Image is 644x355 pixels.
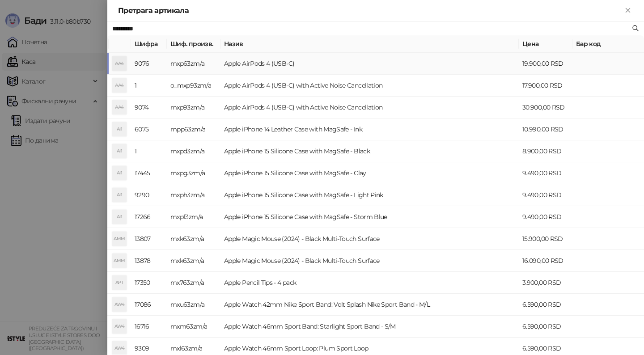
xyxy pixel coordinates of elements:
td: 1 [131,75,167,97]
th: Шифра [131,35,167,53]
td: Apple iPhone 15 Silicone Case with MagSafe - Black [220,140,519,162]
td: 15.900,00 RSD [519,228,572,250]
td: 17086 [131,294,167,316]
td: 10.990,00 RSD [519,118,572,140]
td: 13807 [131,228,167,250]
div: APT [112,275,127,290]
div: AW4 [112,297,127,312]
div: AI1 [112,210,127,224]
td: mxu63zm/a [167,294,220,316]
th: Назив [220,35,519,53]
td: 3.900,00 RSD [519,272,572,294]
td: 6.590,00 RSD [519,294,572,316]
td: 13878 [131,250,167,272]
div: Претрага артикала [118,5,623,16]
td: mxp93zm/a [167,97,220,118]
td: mxk63zm/a [167,250,220,272]
div: AW4 [112,319,127,334]
td: 9.490,00 RSD [519,206,572,228]
td: Apple iPhone 15 Silicone Case with MagSafe - Storm Blue [220,206,519,228]
td: mxpd3zm/a [167,140,220,162]
td: 17445 [131,162,167,184]
div: AI1 [112,122,127,136]
div: AI1 [112,144,127,158]
td: 8.900,00 RSD [519,140,572,162]
td: Apple AirPods 4 (USB-C) with Active Noise Cancellation [220,97,519,118]
td: 17.900,00 RSD [519,75,572,97]
td: Apple iPhone 15 Silicone Case with MagSafe - Light Pink [220,184,519,206]
th: Шиф. произв. [167,35,220,53]
td: Apple iPhone 15 Silicone Case with MagSafe - Clay [220,162,519,184]
td: 9290 [131,184,167,206]
td: 16716 [131,316,167,338]
td: 6075 [131,118,167,140]
td: Apple Magic Mouse (2024) - Black Multi-Touch Surface [220,250,519,272]
td: Apple AirPods 4 (USB-C) with Active Noise Cancellation [220,75,519,97]
td: 9.490,00 RSD [519,162,572,184]
td: mxp63zm/a [167,53,220,75]
div: AI1 [112,166,127,180]
th: Цена [519,35,572,53]
td: Apple Magic Mouse (2024) - Black Multi-Touch Surface [220,228,519,250]
div: AI1 [112,188,127,202]
td: 30.900,00 RSD [519,97,572,118]
td: 9076 [131,53,167,75]
td: mx763zm/a [167,272,220,294]
div: AA4 [112,56,127,71]
td: Apple Watch 46mm Sport Band: Starlight Sport Band - S/M [220,316,519,338]
div: AMM [112,232,127,246]
td: 9074 [131,97,167,118]
td: 9.490,00 RSD [519,184,572,206]
div: AMM [112,254,127,268]
td: 6.590,00 RSD [519,316,572,338]
td: Apple iPhone 14 Leather Case with MagSafe - Ink [220,118,519,140]
td: 1 [131,140,167,162]
td: mpp63zm/a [167,118,220,140]
td: o_mxp93zm/a [167,75,220,97]
td: Apple Pencil Tips - 4 pack [220,272,519,294]
td: Apple AirPods 4 (USB-C) [220,53,519,75]
td: mxpf3zm/a [167,206,220,228]
button: Close [623,5,633,16]
th: Бар код [572,35,644,53]
td: 17350 [131,272,167,294]
td: mxk63zm/a [167,228,220,250]
td: mxph3zm/a [167,184,220,206]
td: mxpg3zm/a [167,162,220,184]
div: AA4 [112,100,127,114]
td: 17266 [131,206,167,228]
td: Apple Watch 42mm Nike Sport Band: Volt Splash Nike Sport Band - M/L [220,294,519,316]
td: mxm63zm/a [167,316,220,338]
div: AA4 [112,78,127,93]
td: 16.090,00 RSD [519,250,572,272]
td: 19.900,00 RSD [519,53,572,75]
